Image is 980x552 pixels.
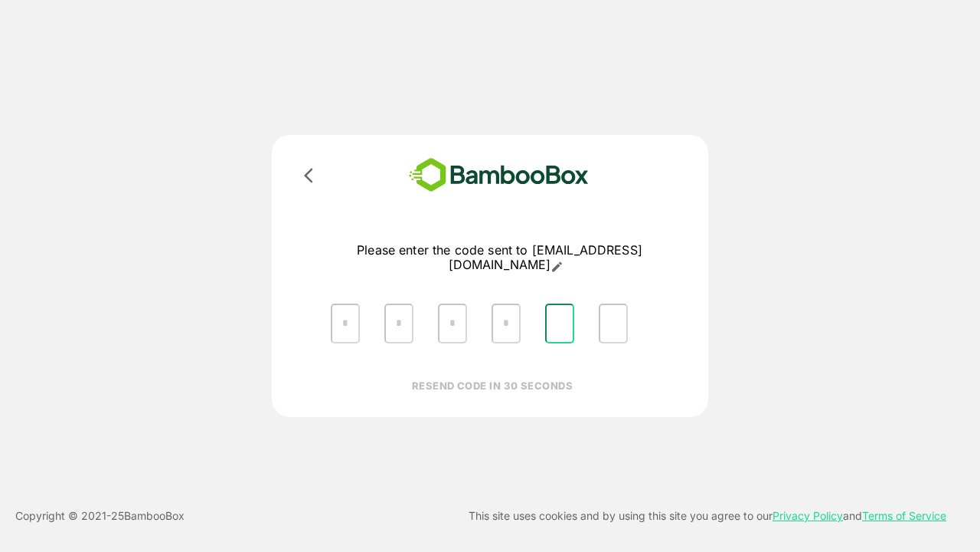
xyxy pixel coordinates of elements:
img: bamboobox [387,153,611,197]
a: Terms of Service [862,509,946,522]
input: Please enter OTP character 6 [599,304,628,343]
input: Please enter OTP character 3 [438,304,467,343]
input: Please enter OTP character 5 [545,304,574,343]
input: Please enter OTP character 2 [384,304,413,343]
p: This site uses cookies and by using this site you agree to our and [469,507,946,525]
a: Privacy Policy [773,509,843,522]
input: Please enter OTP character 1 [331,304,360,343]
p: Copyright © 2021- 25 BambooBox [15,507,185,525]
p: Please enter the code sent to [EMAIL_ADDRESS][DOMAIN_NAME] [318,243,681,273]
input: Please enter OTP character 4 [492,304,521,343]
